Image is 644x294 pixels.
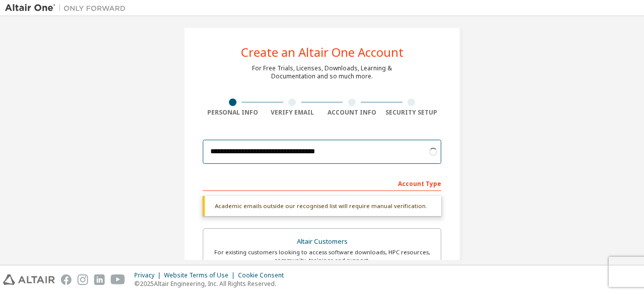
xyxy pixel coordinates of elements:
div: Website Terms of Use [164,271,238,279]
img: youtube.svg [111,274,125,285]
img: altair_logo.svg [3,274,55,285]
div: Altair Customers [209,235,435,249]
img: Altair One [5,3,131,13]
div: Security Setup [382,109,442,117]
img: instagram.svg [77,274,88,285]
img: facebook.svg [61,274,71,285]
div: For existing customers looking to access software downloads, HPC resources, community, trainings ... [209,248,435,264]
div: Privacy [134,271,164,279]
div: Cookie Consent [238,271,290,279]
div: Academic emails outside our recognised list will require manual verification. [203,196,441,216]
p: © 2025 Altair Engineering, Inc. All Rights Reserved. [134,279,290,288]
div: Account Info [322,109,382,117]
div: Account Type [203,175,441,191]
div: For Free Trials, Licenses, Downloads, Learning & Documentation and so much more. [252,64,392,80]
div: Verify Email [263,109,323,117]
div: Create an Altair One Account [241,46,404,58]
img: linkedin.svg [94,274,105,285]
div: Personal Info [203,109,263,117]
